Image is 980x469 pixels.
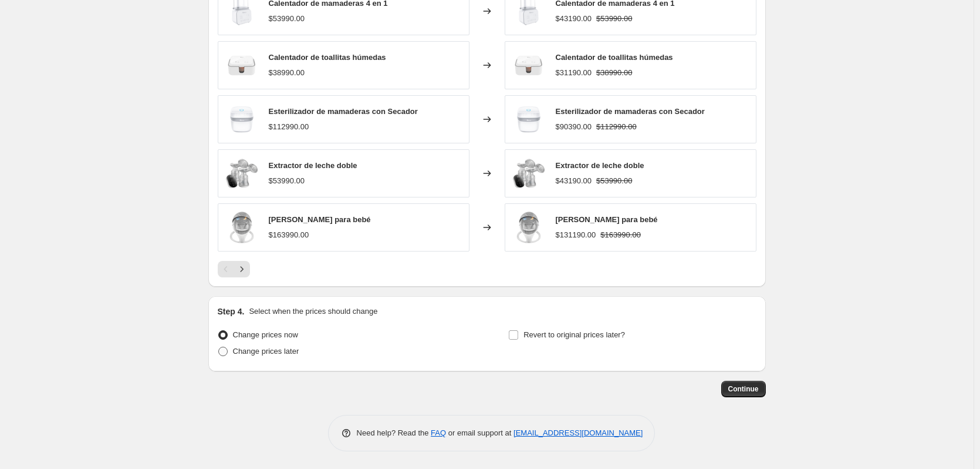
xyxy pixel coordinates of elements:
[511,210,546,245] img: MECEDORA_1500X1500_1_80x.png
[556,215,658,224] span: [PERSON_NAME] para bebé
[224,48,259,83] img: Calentador-de-toallitas-uv_1500x1500_6_80x.png
[556,13,592,25] div: $43190.00
[357,428,431,437] span: Need help? Read the
[269,107,418,116] span: Esterilizador de mamaderas con Secador
[431,428,446,437] a: FAQ
[596,175,632,187] strike: $53990.00
[556,175,592,187] div: $43190.00
[596,13,632,25] strike: $53990.00
[556,67,592,79] div: $31190.00
[269,161,357,170] span: Extractor de leche doble
[721,381,766,397] button: Continue
[511,156,546,191] img: EXTRACTOR-DE-LECHE_1500X1500_1_80x.png
[556,229,596,241] div: $131190.00
[233,330,298,339] span: Change prices now
[513,428,643,437] a: [EMAIL_ADDRESS][DOMAIN_NAME]
[269,53,386,62] span: Calentador de toallitas húmedas
[269,13,305,25] div: $53990.00
[446,428,513,437] span: or email support at
[556,161,644,170] span: Extractor de leche doble
[233,347,299,356] span: Change prices later
[556,121,592,133] div: $90390.00
[218,306,245,317] h2: Step 4.
[218,261,250,277] nav: Pagination
[523,330,625,339] span: Revert to original prices later?
[556,107,705,116] span: Esterilizador de mamaderas con Secador
[511,102,546,137] img: ESTERILIZADOR-UV_1500X1500_2_80x.png
[596,67,632,79] strike: $38990.00
[728,384,759,394] span: Continue
[600,229,641,241] strike: $163990.00
[224,102,259,137] img: ESTERILIZADOR-UV_1500X1500_2_80x.png
[269,175,305,187] div: $53990.00
[269,215,371,224] span: [PERSON_NAME] para bebé
[269,67,305,79] div: $38990.00
[556,53,673,62] span: Calentador de toallitas húmedas
[511,48,546,83] img: Calentador-de-toallitas-uv_1500x1500_6_80x.png
[596,121,637,133] strike: $112990.00
[224,156,259,191] img: EXTRACTOR-DE-LECHE_1500X1500_1_80x.png
[269,121,309,133] div: $112990.00
[234,261,250,277] button: Next
[249,306,377,317] p: Select when the prices should change
[224,210,259,245] img: MECEDORA_1500X1500_1_80x.png
[269,229,309,241] div: $163990.00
